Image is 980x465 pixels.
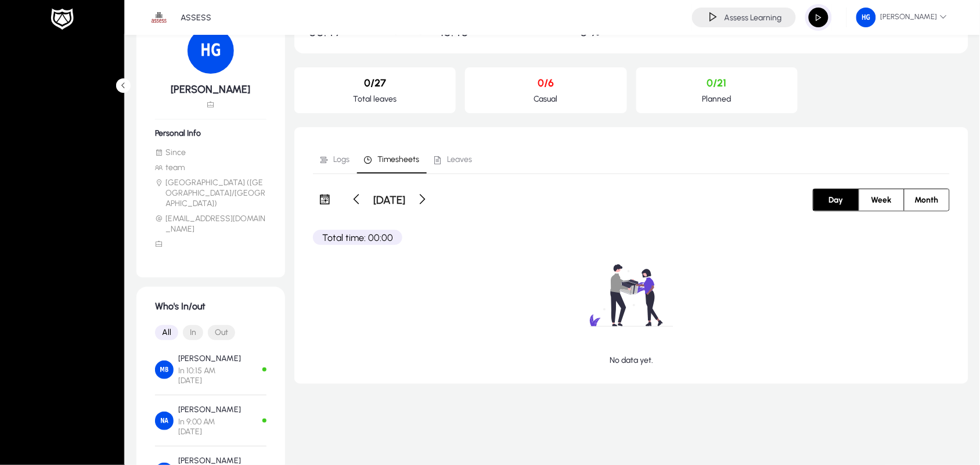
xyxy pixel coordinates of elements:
[859,189,904,211] button: Week
[646,94,788,104] p: Planned
[864,189,899,211] span: Week
[155,214,266,235] li: [EMAIL_ADDRESS][DOMAIN_NAME]
[377,156,419,164] span: Timesheets
[188,27,234,74] img: 143.png
[208,325,235,340] button: Out
[333,156,350,164] span: Logs
[474,94,617,104] p: Casual
[178,417,241,437] span: In 9:00 AM [DATE]
[178,354,241,363] p: [PERSON_NAME]
[427,146,480,174] a: Leaves
[610,355,653,365] p: No data yet.
[822,189,851,211] span: Day
[725,13,782,23] h4: Assess Learning
[554,245,709,346] img: no-data.svg
[155,325,178,340] button: All
[646,77,788,89] p: 0/21
[155,83,266,96] h5: [PERSON_NAME]
[313,230,402,245] p: Total time: 00:00
[48,7,77,31] img: white-logo.png
[856,8,876,27] img: 143.png
[813,189,859,211] button: Day
[181,13,211,23] p: ASSESS
[155,321,266,344] mat-button-toggle-group: Font Style
[908,189,946,211] span: Month
[304,77,446,89] p: 0/27
[155,128,266,138] h6: Personal Info
[847,7,957,28] button: [PERSON_NAME]
[155,412,174,430] img: Nahla Abdelaziz
[905,189,949,211] button: Month
[474,77,617,89] p: 0/6
[155,147,266,158] li: Since
[155,163,266,173] li: team
[357,146,427,174] a: Timesheets
[178,366,241,385] span: In 10:15 AM [DATE]
[304,94,446,104] p: Total leaves
[183,325,203,340] button: In
[148,6,170,28] img: 1.png
[155,178,266,209] li: [GEOGRAPHIC_DATA] ([GEOGRAPHIC_DATA]/[GEOGRAPHIC_DATA])
[856,8,947,27] span: [PERSON_NAME]
[373,193,405,207] h3: [DATE]
[313,146,357,174] a: Logs
[155,301,266,312] h1: Who's In/out
[155,361,174,379] img: Mahmoud Bashandy
[447,156,472,164] span: Leaves
[178,405,241,414] p: [PERSON_NAME]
